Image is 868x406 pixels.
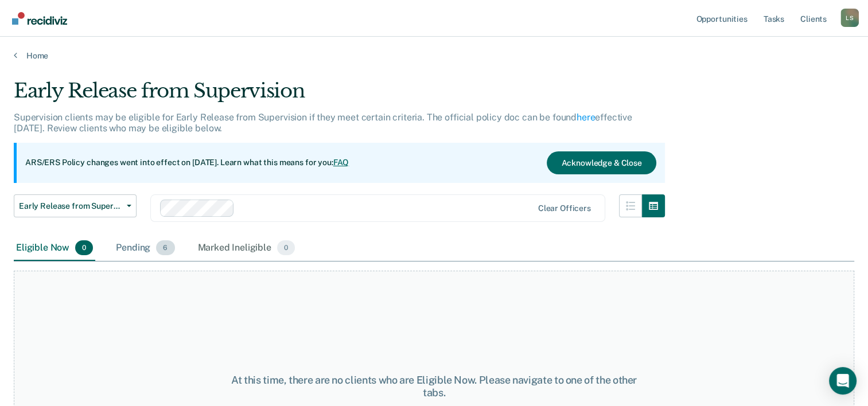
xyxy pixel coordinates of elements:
[577,112,595,123] a: here
[333,158,349,167] a: FAQ
[196,236,298,261] div: Marked Ineligible0
[840,9,859,27] button: Profile dropdown button
[840,9,859,27] div: L S
[114,236,177,261] div: Pending6
[14,236,95,261] div: Eligible Now0
[14,50,854,61] a: Home
[75,240,93,255] span: 0
[14,194,137,217] button: Early Release from Supervision
[19,201,122,211] span: Early Release from Supervision
[224,374,644,399] div: At this time, there are no clients who are Eligible Now. Please navigate to one of the other tabs.
[538,204,591,213] div: Clear officers
[547,151,656,174] button: Acknowledge & Close
[14,79,665,112] div: Early Release from Supervision
[277,240,295,255] span: 0
[12,12,67,25] img: Recidiviz
[25,157,349,169] p: ARS/ERS Policy changes went into effect on [DATE]. Learn what this means for you:
[156,240,174,255] span: 6
[14,112,632,134] p: Supervision clients may be eligible for Early Release from Supervision if they meet certain crite...
[829,367,857,395] div: Open Intercom Messenger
